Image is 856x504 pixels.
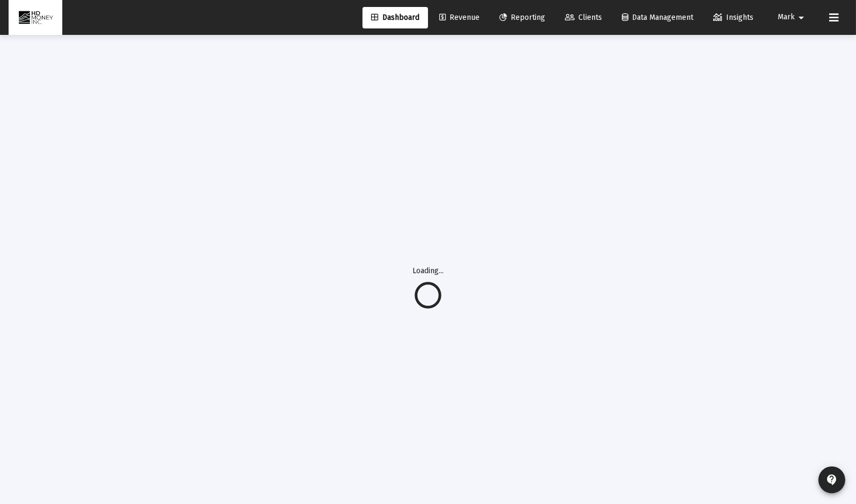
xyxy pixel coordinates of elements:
span: Data Management [622,13,693,22]
mat-icon: contact_support [825,473,838,486]
span: Revenue [439,13,480,22]
span: Reporting [499,13,545,22]
a: Insights [705,7,762,28]
span: Clients [565,13,602,22]
mat-icon: arrow_drop_down [795,7,808,28]
a: Reporting [491,7,554,28]
a: Revenue [431,7,488,28]
a: Dashboard [362,7,428,28]
span: Dashboard [371,13,419,22]
button: Mark [765,6,821,28]
a: Clients [556,7,611,28]
a: Data Management [613,7,702,28]
span: Insights [713,13,753,22]
span: Mark [778,13,795,22]
img: Dashboard [17,7,54,28]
